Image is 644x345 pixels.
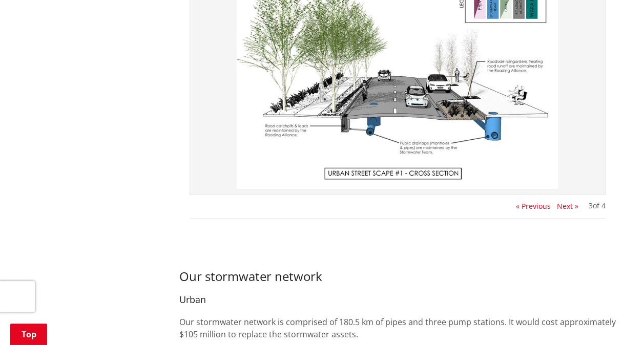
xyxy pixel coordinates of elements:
h3: Our stormwater network [179,254,616,284]
button: Next » [557,202,578,210]
a: Top [10,324,47,345]
iframe: Messenger Launcher [597,302,634,339]
h4: Urban [179,294,616,306]
div: of 4 [589,202,606,209]
button: « Previous [516,202,551,210]
span: 3 [589,201,593,210]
